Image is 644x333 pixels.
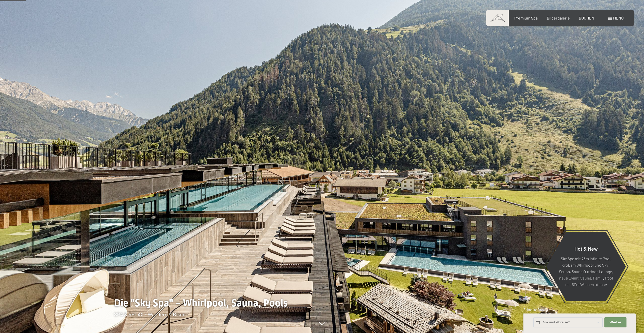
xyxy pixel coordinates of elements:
[558,255,614,288] p: Sky Spa mit 23m Infinity Pool, großem Whirlpool und Sky-Sauna, Sauna Outdoor Lounge, neue Event-S...
[514,15,538,20] a: Premium Spa
[579,15,594,20] a: BUCHEN
[604,317,626,328] button: Weiter
[574,245,598,251] span: Hot & New
[609,320,621,325] span: Weiter
[613,15,624,20] span: Menü
[546,232,626,301] a: Hot & New Sky Spa mit 23m Infinity Pool, großem Whirlpool und Sky-Sauna, Sauna Outdoor Lounge, ne...
[547,15,570,20] a: Bildergalerie
[523,308,546,312] span: Schnellanfrage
